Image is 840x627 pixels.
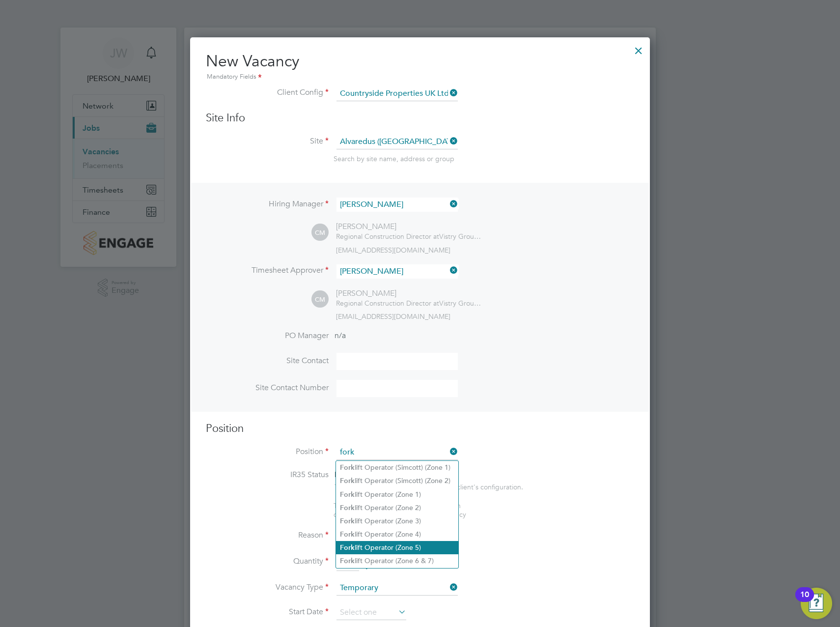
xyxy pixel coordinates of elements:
[800,595,809,607] div: 10
[336,488,458,501] li: lift Operator (Zone 1)
[335,470,415,480] span: Disabled for this client.
[311,224,329,241] span: CM
[336,246,450,255] span: [EMAIL_ADDRESS][DOMAIN_NAME]
[336,541,458,554] li: lift Operator (Zone 5)
[336,461,458,474] li: lift Operator (Simcott) (Zone 1)
[206,607,329,617] label: Start Date
[336,581,458,596] input: Select one
[206,51,634,83] h2: New Vacancy
[206,422,634,436] h3: Position
[336,605,406,620] input: Select one
[336,501,458,514] li: lift Operator (Zone 2)
[336,514,458,528] li: lift Operator (Zone 3)
[206,383,329,393] label: Site Contact Number
[336,86,458,101] input: Search for...
[335,480,523,491] div: This feature can be enabled under this client's configuration.
[206,265,329,276] label: Timesheet Approver
[340,504,355,512] b: Fork
[340,530,355,539] b: Fork
[334,154,454,163] span: Search by site name, address or group
[206,87,329,98] label: Client Config
[206,199,329,209] label: Hiring Manager
[336,299,483,308] div: Vistry Group Plc
[336,299,439,308] span: Regional Construction Director at
[311,291,329,308] span: CM
[340,557,355,565] b: Fork
[336,528,458,541] li: lift Operator (Zone 4)
[340,490,355,499] b: Fork
[336,445,458,460] input: Search for...
[206,111,634,125] h3: Site Info
[206,470,329,480] label: IR35 Status
[206,582,329,593] label: Vacancy Type
[336,222,483,232] div: [PERSON_NAME]
[334,501,466,519] span: The status determination for this position can be updated after creating the vacancy
[206,447,329,457] label: Position
[340,463,355,472] b: Fork
[206,136,329,146] label: Site
[336,554,458,568] li: lift Operator (Zone 6 & 7)
[336,232,439,241] span: Regional Construction Director at
[340,477,355,485] b: Fork
[206,331,329,341] label: PO Manager
[206,356,329,366] label: Site Contact
[336,288,483,299] div: [PERSON_NAME]
[336,232,483,241] div: Vistry Group Plc
[206,530,329,541] label: Reason
[206,556,329,567] label: Quantity
[206,72,634,83] div: Mandatory Fields
[801,588,832,619] button: Open Resource Center, 10 new notifications
[336,474,458,487] li: lift Operator (Simcott) (Zone 2)
[340,543,355,552] b: Fork
[336,135,458,149] input: Search for...
[335,331,346,341] span: n/a
[336,264,458,279] input: Search for...
[340,517,355,525] b: Fork
[336,312,450,321] span: [EMAIL_ADDRESS][DOMAIN_NAME]
[336,198,458,212] input: Search for...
